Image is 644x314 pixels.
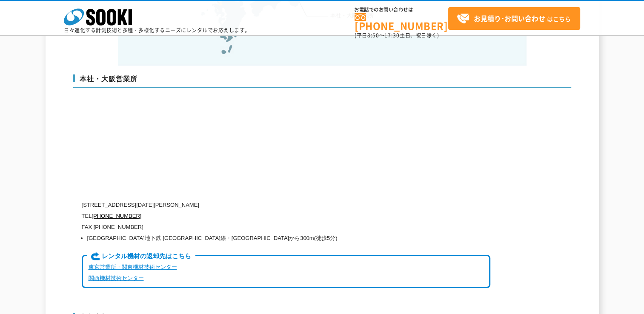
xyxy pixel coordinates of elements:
[355,7,448,12] span: お電話でのお問い合わせは
[89,275,144,281] a: 関西機材技術センター
[82,222,490,233] p: FAX [PHONE_NUMBER]
[384,31,400,39] span: 17:30
[73,74,571,88] h3: 本社・大阪営業所
[355,31,439,39] span: (平日 ～ 土日、祝日除く)
[355,13,448,31] a: [PHONE_NUMBER]
[64,28,250,33] p: 日々進化する計測技術と多種・多様化するニーズにレンタルでお応えします。
[87,233,490,244] li: [GEOGRAPHIC_DATA]地下鉄 [GEOGRAPHIC_DATA]線・[GEOGRAPHIC_DATA]から300m(徒歩5分)
[89,264,177,270] a: 東京営業所・関東機材技術センター
[367,31,379,39] span: 8:50
[457,12,571,25] span: はこちら
[82,211,490,222] p: TEL
[82,200,490,211] p: [STREET_ADDRESS][DATE][PERSON_NAME]
[92,213,141,219] a: [PHONE_NUMBER]
[448,7,580,30] a: お見積り･お問い合わせはこちら
[474,13,545,23] strong: お見積り･お問い合わせ
[87,252,195,261] span: レンタル機材の返却先はこちら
